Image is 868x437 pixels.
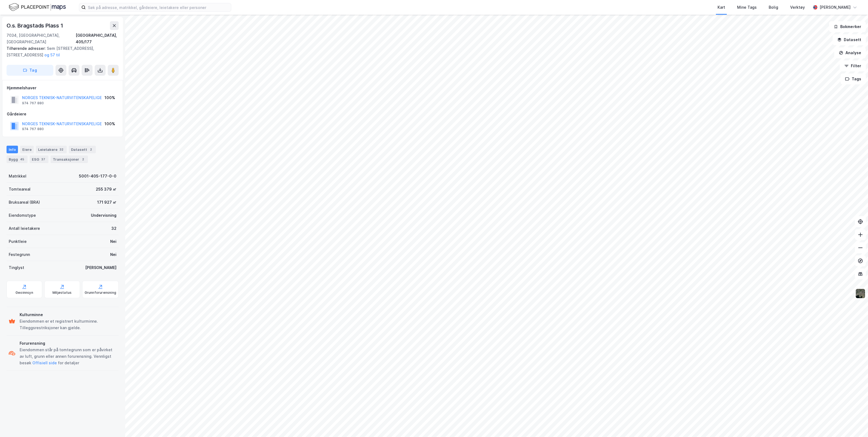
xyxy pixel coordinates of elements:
[36,146,67,153] div: Leietakere
[97,199,116,206] div: 171 927 ㎡
[80,157,86,162] div: 2
[85,264,116,271] div: [PERSON_NAME]
[9,186,30,192] div: Tomteareal
[9,225,40,232] div: Antall leietakere
[91,212,116,219] div: Undervisning
[69,146,96,153] div: Datasett
[7,146,18,153] div: Info
[790,4,805,11] div: Verktøy
[85,291,116,295] div: Grunnforurensning
[19,157,25,162] div: 45
[7,32,76,45] div: 7034, [GEOGRAPHIC_DATA], [GEOGRAPHIC_DATA]
[840,60,866,71] button: Filter
[59,147,64,152] div: 32
[51,155,88,163] div: Transaksjoner
[841,74,866,84] button: Tags
[53,291,72,295] div: Miljøstatus
[834,47,866,58] button: Analyse
[737,4,757,11] div: Mine Tags
[769,4,778,11] div: Bolig
[7,21,64,30] div: O.s. Bragstads Plass 1
[110,238,116,245] div: Nei
[104,121,115,127] div: 100%
[88,147,94,152] div: 2
[718,4,725,11] div: Kart
[7,155,27,163] div: Bygg
[22,127,44,131] div: 974 767 880
[9,238,27,245] div: Punktleie
[9,212,36,219] div: Eiendomstype
[20,146,34,153] div: Eiere
[76,32,119,45] div: [GEOGRAPHIC_DATA], 405/177
[16,291,33,295] div: Geoinnsyn
[20,347,116,366] div: Eiendommen står på tomtegrunn som er påvirket av luft, grunn eller annen forurensning. Vennligst ...
[9,2,66,12] img: logo.f888ab2527a4732fd821a326f86c7f29.svg
[30,155,48,163] div: ESG
[86,3,231,11] input: Søk på adresse, matrikkel, gårdeiere, leietakere eller personer
[20,340,116,347] div: Forurensning
[833,34,866,45] button: Datasett
[111,225,116,232] div: 32
[7,46,47,51] span: Tilhørende adresser:
[40,157,46,162] div: 37
[7,45,114,58] div: Sem [STREET_ADDRESS], [STREET_ADDRESS]
[9,199,40,206] div: Bruksareal (BRA)
[841,411,868,437] iframe: Chat Widget
[7,85,118,91] div: Hjemmelshaver
[829,21,866,32] button: Bokmerker
[20,318,116,331] div: Eiendommen er et registrert kulturminne. Tilleggsrestriksjoner kan gjelde.
[9,173,26,179] div: Matrikkel
[9,251,30,258] div: Festegrunn
[20,311,116,318] div: Kulturminne
[9,264,24,271] div: Tinglyst
[96,186,116,192] div: 255 379 ㎡
[7,111,118,117] div: Gårdeiere
[7,65,53,76] button: Tag
[820,4,851,11] div: [PERSON_NAME]
[855,288,866,299] img: 9k=
[79,173,116,179] div: 5001-405-177-0-0
[22,101,44,105] div: 974 767 880
[104,94,115,101] div: 100%
[110,251,116,258] div: Nei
